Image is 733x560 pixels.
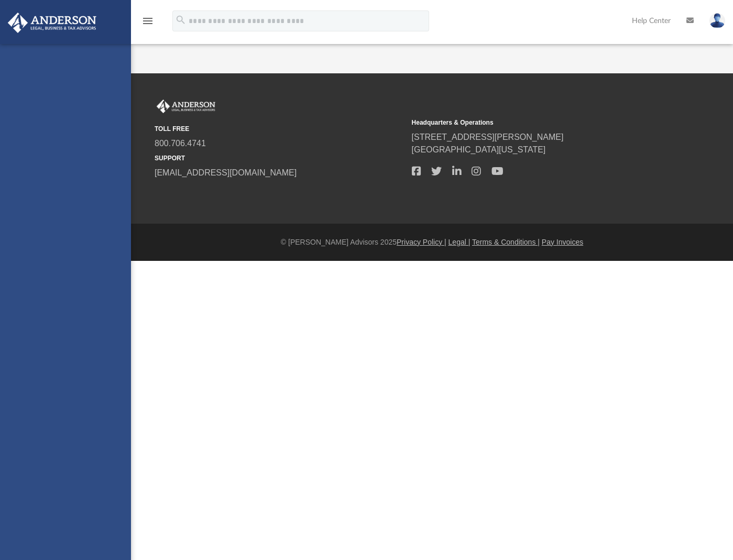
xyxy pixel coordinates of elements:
[141,15,154,27] i: menu
[397,238,446,246] a: Privacy Policy |
[141,20,154,27] a: menu
[155,153,404,163] small: SUPPORT
[542,238,583,246] a: Pay Invoices
[448,238,471,246] a: Legal |
[412,133,564,141] a: [STREET_ADDRESS][PERSON_NAME]
[131,237,733,248] div: © [PERSON_NAME] Advisors 2025
[155,168,297,177] a: [EMAIL_ADDRESS][DOMAIN_NAME]
[155,100,217,113] img: Anderson Advisors Platinum Portal
[5,13,100,33] img: Anderson Advisors Platinum Portal
[155,139,206,148] a: 800.706.4741
[709,13,725,28] img: User Pic
[472,238,540,246] a: Terms & Conditions |
[412,145,546,154] a: [GEOGRAPHIC_DATA][US_STATE]
[412,118,662,127] small: Headquarters & Operations
[155,124,404,134] small: TOLL FREE
[175,14,187,26] i: search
